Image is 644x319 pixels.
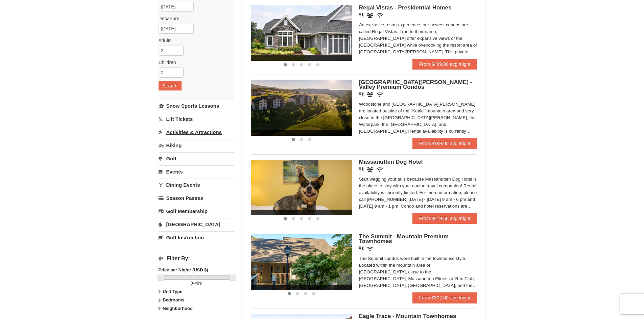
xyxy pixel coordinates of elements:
a: [GEOGRAPHIC_DATA] [159,218,234,231]
i: Wireless Internet (free) [377,13,383,18]
a: Golf [159,152,234,165]
a: From $489.00 avg /night [412,59,477,70]
a: Golf Instruction [159,231,234,244]
a: Lift Tickets [159,113,234,125]
label: Departure [159,15,229,22]
a: Golf Membership [159,205,234,217]
strong: Price per Night: (USD $) [159,267,208,272]
a: Snow Sports Lessons [159,100,234,112]
h4: Filter By: [159,256,234,262]
i: Banquet Facilities [367,167,373,172]
i: Restaurant [359,246,363,251]
div: Start wagging your tails because Massanutten Dog Hotel is the place to stay with your canine trav... [359,176,477,210]
strong: Unit Type [163,289,182,294]
div: The Summit condos were built in the townhouse style. Located within the mountain area of [GEOGRAP... [359,255,477,289]
span: [GEOGRAPHIC_DATA][PERSON_NAME] - Valley Premium Condos [359,79,472,90]
a: From $199.00 avg /night [412,138,477,149]
span: The Summit - Mountain Premium Townhomes [359,233,449,244]
i: Restaurant [359,13,363,18]
i: Restaurant [359,167,363,172]
label: Adults [159,37,229,44]
a: Season Passes [159,192,234,204]
div: An exclusive resort experience, our newest condos are called Regal Vistas. True to their name, [G... [359,22,477,55]
i: Restaurant [359,92,363,97]
i: Banquet Facilities [367,92,373,97]
a: Events [159,165,234,178]
span: 0 [191,281,193,286]
a: Activities & Attractions [159,126,234,138]
span: 489 [194,281,202,286]
div: Woodstone and [GEOGRAPHIC_DATA][PERSON_NAME] are located outside of the "Kettle" mountain area an... [359,101,477,135]
i: Wireless Internet (free) [377,92,383,97]
label: - [159,280,234,287]
span: Regal Vistas - Presidential Homes [359,4,452,11]
i: Wireless Internet (free) [367,246,373,251]
strong: Neighborhood [163,306,193,311]
button: Search [159,81,182,90]
label: Children [159,59,229,66]
span: Massanutten Dog Hotel [359,159,423,165]
a: From $219.50 avg /night [412,213,477,224]
strong: Bedrooms [163,297,184,302]
a: From $302.00 avg /night [412,292,477,303]
a: Biking [159,139,234,152]
i: Wireless Internet (free) [377,167,383,172]
a: Dining Events [159,179,234,191]
i: Banquet Facilities [367,13,373,18]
